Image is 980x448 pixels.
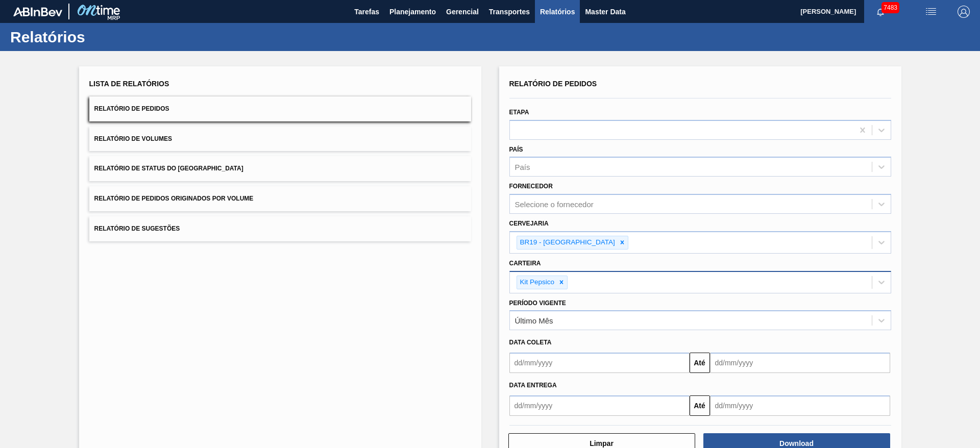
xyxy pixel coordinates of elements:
span: Master Data [585,6,625,18]
button: Notificações [864,5,897,19]
h1: Relatórios [10,31,191,43]
span: Lista de Relatórios [89,80,169,88]
div: País [515,163,530,171]
button: Relatório de Pedidos Originados por Volume [89,186,471,211]
input: dd/mm/yyyy [509,395,690,416]
label: País [509,146,523,153]
button: Relatório de Volumes [89,127,471,152]
span: Relatório de Pedidos [94,105,169,112]
span: Transportes [489,6,530,18]
span: Tarefas [354,6,379,18]
input: dd/mm/yyyy [710,395,890,416]
span: Relatórios [540,6,575,18]
button: Até [690,395,710,416]
button: Relatório de Sugestões [89,216,471,241]
span: Relatório de Sugestões [94,225,180,232]
label: Período Vigente [509,300,566,307]
label: Fornecedor [509,183,553,190]
input: dd/mm/yyyy [509,353,690,373]
span: 7483 [881,2,899,13]
img: TNhmsLtSVTkK8tSr43FrP2fwEKptu5GPRR3wAAAABJRU5ErkJggg== [13,7,62,16]
img: Logout [958,6,970,18]
label: Carteira [509,260,541,267]
button: Relatório de Pedidos [89,96,471,121]
span: Planejamento [389,6,436,18]
div: Último Mês [515,316,553,325]
span: Relatório de Status do [GEOGRAPHIC_DATA] [94,165,243,172]
span: Relatório de Volumes [94,135,172,142]
span: Data coleta [509,339,552,346]
button: Relatório de Status do [GEOGRAPHIC_DATA] [89,156,471,181]
input: dd/mm/yyyy [710,353,890,373]
span: Relatório de Pedidos [509,80,597,88]
span: Relatório de Pedidos Originados por Volume [94,195,254,202]
span: Data entrega [509,382,557,389]
label: Etapa [509,109,529,116]
div: BR19 - [GEOGRAPHIC_DATA] [517,236,617,249]
div: Selecione o fornecedor [515,200,594,209]
span: Gerencial [446,6,479,18]
img: userActions [925,6,937,18]
button: Até [690,353,710,373]
div: Kit Pepsico [517,276,556,289]
label: Cervejaria [509,220,549,227]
